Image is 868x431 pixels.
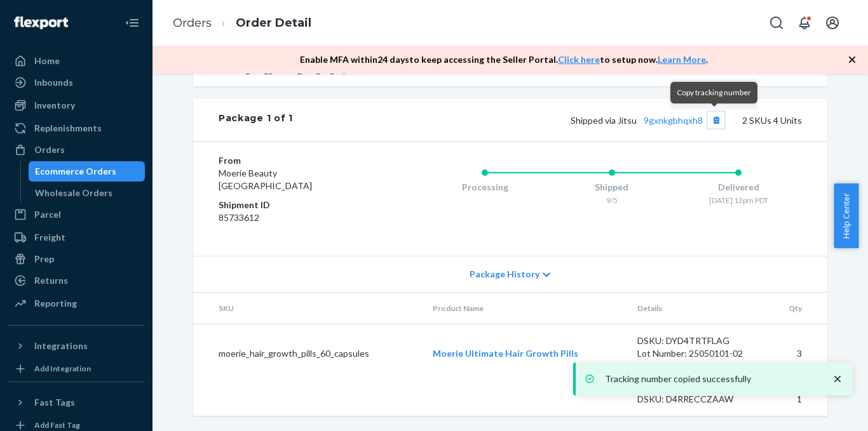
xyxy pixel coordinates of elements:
button: Open notifications [792,10,817,36]
button: Copy tracking number [708,112,724,128]
div: Lot Number: 25050101-02 [637,347,757,360]
td: moerie_hair_growth_pills_60_capsules [193,324,423,383]
span: Copy tracking number [677,88,751,97]
a: Orders [173,16,212,30]
div: Integrations [34,340,88,352]
td: 1 [767,383,827,416]
a: Wholesale Orders [29,183,146,203]
button: Open Search Box [764,10,789,36]
div: Prep [34,253,54,265]
div: Add Fast Tag [34,420,80,430]
a: Freight [8,227,145,248]
a: Order Detail [236,16,311,30]
div: Inbounds [34,76,73,89]
a: Inbounds [8,72,145,93]
a: Prep [8,249,145,269]
div: Fast Tags [34,396,75,409]
div: 2 SKUs 4 Units [293,112,802,128]
img: Flexport logo [14,17,68,29]
dt: Shipment ID [219,199,370,211]
button: Help Center [834,183,858,248]
div: Package 1 of 1 [219,112,293,128]
div: Freight [34,231,65,244]
a: Home [8,51,145,71]
ol: breadcrumbs [163,4,322,42]
div: 9/5 [548,195,675,206]
div: DSKU: D4RRECCZAAW [637,393,757,406]
a: Reporting [8,293,145,314]
div: Replenishments [34,122,102,135]
div: Wholesale Orders [35,187,112,199]
div: Ecommerce Orders [35,165,116,178]
div: Parcel [34,208,61,221]
a: Learn More [658,54,706,65]
div: Home [34,55,60,67]
div: Reporting [34,297,77,310]
a: Replenishments [8,118,145,138]
a: Ecommerce Orders [29,161,146,182]
dt: From [219,154,370,167]
span: Shipped via Jitsu [571,115,724,126]
button: Close Navigation [119,10,145,36]
button: Fast Tags [8,392,145,413]
p: Tracking number copied successfully [605,373,818,385]
a: Click here [558,54,600,65]
svg: close toast [831,373,844,385]
div: Delivered [675,181,802,194]
td: 3 [767,324,827,383]
a: Returns [8,270,145,291]
div: DSKU: DYD4TRTFLAG [637,335,757,347]
div: Expiration Date: [DATE] [637,360,757,373]
div: Processing [421,181,548,194]
a: 9gxnkgbhqxh8 [644,115,703,126]
th: Qty [767,293,827,324]
a: Parcel [8,204,145,225]
a: Orders [8,140,145,160]
p: Enable MFA within 24 days to keep accessing the Seller Portal. to setup now. . [300,53,708,66]
th: Details [627,293,767,324]
div: Inventory [34,99,75,112]
th: Product Name [423,293,627,324]
dd: 85733612 [219,211,370,224]
div: [DATE] 12pm PDT [675,195,802,206]
span: Package History [470,268,539,281]
span: Moerie Beauty [GEOGRAPHIC_DATA] [219,168,312,191]
div: Add Integration [34,363,91,374]
th: SKU [193,293,423,324]
button: Open account menu [820,10,845,36]
a: Add Integration [8,361,145,376]
button: Integrations [8,336,145,356]
a: Moerie Ultimate Hair Growth Pills [433,348,578,359]
div: Returns [34,274,68,287]
div: Shipped [548,181,675,194]
a: Inventory [8,95,145,116]
div: Orders [34,143,65,156]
